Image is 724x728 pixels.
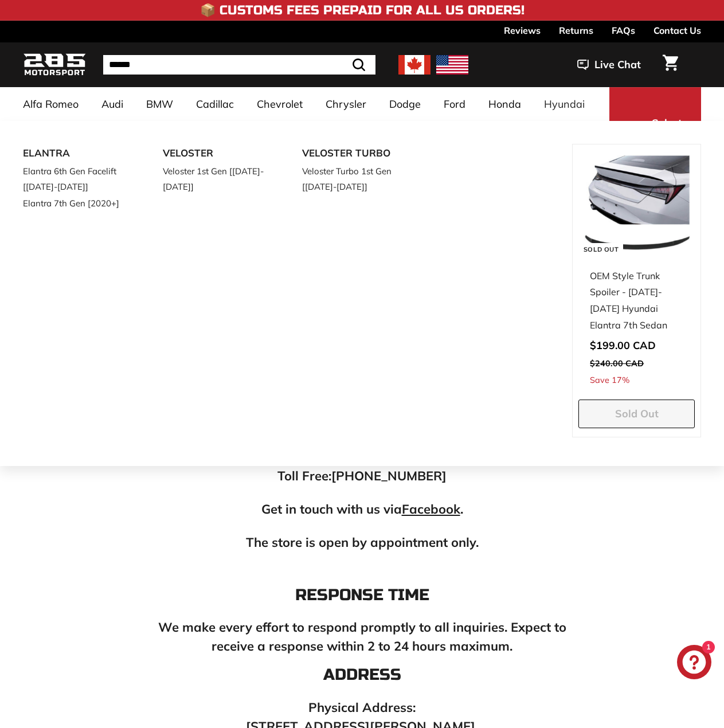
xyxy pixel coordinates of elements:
[402,501,460,517] a: Facebook
[460,501,463,517] strong: .
[590,268,683,334] div: OEM Style Trunk Spoiler - [DATE]-[DATE] Hyundai Elantra 7th Sedan
[432,87,477,121] a: Ford
[656,45,685,84] a: Cart
[378,87,432,121] a: Dodge
[579,243,623,256] div: Sold Out
[135,87,185,121] a: BMW
[533,87,596,121] a: Hyundai
[163,144,271,163] a: VELOSTER
[578,144,695,400] a: Sold Out hyundai elantra spoiler OEM Style Trunk Spoiler - [DATE]-[DATE] Hyundai Elantra 7th Seda...
[150,586,574,604] h3: Response Time
[477,87,533,121] a: Honda
[308,699,416,715] strong: Physical Address:
[612,21,635,40] a: FAQs
[594,57,641,72] span: Live Chat
[261,501,402,517] strong: Get in touch with us via
[314,87,378,121] a: Chrysler
[647,116,686,160] span: Select Your Vehicle
[653,21,701,40] a: Contact Us
[163,163,271,195] a: Veloster 1st Gen [[DATE]-[DATE]]
[562,50,656,79] button: Live Chat
[150,666,574,684] h3: Address
[590,373,629,388] span: Save 17%
[246,534,479,550] strong: The store is open by appointment only.
[245,87,314,121] a: Chevrolet
[583,149,690,256] img: hyundai elantra spoiler
[674,645,715,682] inbox-online-store-chat: Shopify online store chat
[11,87,90,121] a: Alfa Romeo
[23,195,131,212] a: Elantra 7th Gen [2020+]
[504,21,541,40] a: Reviews
[200,3,525,17] h4: 📦 Customs Fees Prepaid for All US Orders!
[90,87,135,121] a: Audi
[185,87,245,121] a: Cadillac
[302,163,410,195] a: Veloster Turbo 1st Gen [[DATE]-[DATE]]
[23,163,131,195] a: Elantra 6th Gen Facelift [[DATE]-[DATE]]
[23,144,131,163] a: ELANTRA
[590,358,644,369] span: $240.00 CAD
[103,55,375,75] input: Search
[302,144,410,163] a: VELOSTER TURBO
[277,468,331,484] strong: Toll Free:
[23,52,86,79] img: Logo_285_Motorsport_areodynamics_components
[590,339,656,352] span: $199.00 CAD
[615,407,659,420] span: Sold Out
[578,400,695,428] button: Sold Out
[559,21,593,40] a: Returns
[150,618,574,656] p: We make every effort to respond promptly to all inquiries. Expect to receive a response within 2 ...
